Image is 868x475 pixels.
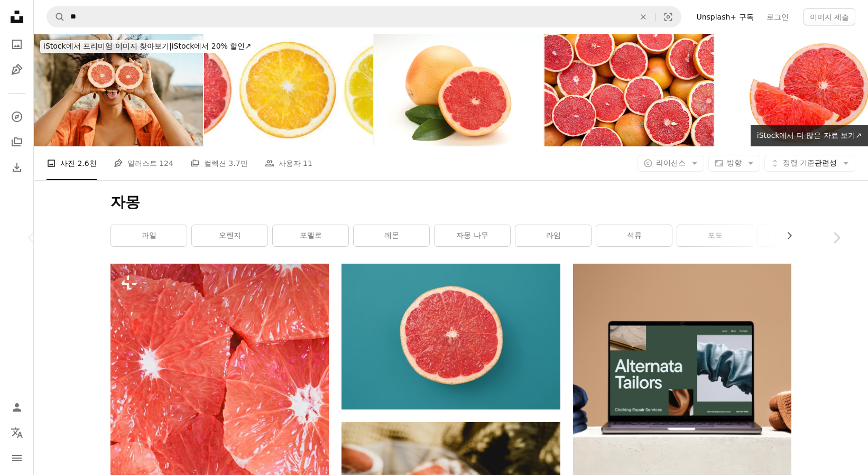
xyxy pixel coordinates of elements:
button: 목록을 오른쪽으로 스크롤 [780,225,791,246]
a: 일러스트 [6,59,27,80]
a: 포멜로 [273,225,348,246]
a: 라임 [515,225,591,246]
a: 자몽 한 무리의 클로즈업 [110,423,329,432]
a: Unsplash+ 구독 [690,8,760,25]
span: 정렬 기준 [783,159,815,167]
a: 오렌지 [192,225,267,246]
a: 석류 [596,225,672,246]
span: 방향 [727,159,742,167]
img: 자연 속에서 자몽 반쪽과 함께 야외에서 장난스럽게 포즈를 취하는 웃는 여자 [34,34,203,146]
a: 로그인 [760,8,795,25]
a: 파인애플 [758,225,834,246]
span: iStock에서 프리미엄 이미지 찾아보기 | [43,42,172,50]
img: 신선한 자몽과 흰색 배경의 [374,34,543,146]
span: iStock에서 더 많은 자료 보기 ↗ [757,131,862,139]
button: 시각적 검색 [655,7,681,27]
a: 일러스트 124 [114,146,173,180]
button: 이미지 제출 [804,8,855,25]
a: 레몬 [354,225,429,246]
a: 다운로드 내역 [6,157,27,178]
a: 파란색 배경에 얇게 썬 오렌지 과일 [341,331,560,341]
button: 라이선스 [638,155,704,172]
a: iStock에서 프리미엄 이미지 찾아보기|iStock에서 20% 할인↗ [34,34,261,59]
img: 감귤류 조각 또는 반쪽의 컬렉션 - 자몽, 오렌지, 레몬, 통하고 고립 된 흰색 배경. [204,34,373,146]
img: 파란색 배경에 얇게 썬 오렌지 과일 [341,264,560,409]
a: iStock에서 더 많은 자료 보기↗ [751,125,868,146]
a: 사용자 11 [265,146,312,180]
a: 컬렉션 [6,132,27,153]
button: Unsplash 검색 [47,7,65,27]
button: 언어 [6,422,27,443]
span: 라이선스 [656,159,686,167]
a: 자몽 나무 [435,225,510,246]
a: 다음 [805,187,868,288]
h1: 자몽 [110,193,791,212]
a: 컬렉션 3.7만 [190,146,248,180]
a: 탐색 [6,106,27,127]
button: 정렬 기준관련성 [764,155,855,172]
span: 124 [159,157,173,169]
a: 로그인 / 가입 [6,397,27,418]
a: 과일 [111,225,187,246]
span: iStock에서 20% 할인 ↗ [43,42,251,50]
a: 포도 [677,225,753,246]
button: 삭제 [632,7,655,27]
form: 사이트 전체에서 이미지 찾기 [47,6,681,27]
button: 메뉴 [6,448,27,469]
a: 사진 [6,34,27,55]
span: 3.7만 [228,157,247,169]
span: 관련성 [783,158,837,169]
button: 방향 [708,155,760,172]
span: 11 [303,157,312,169]
img: 자몽 [544,34,714,146]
